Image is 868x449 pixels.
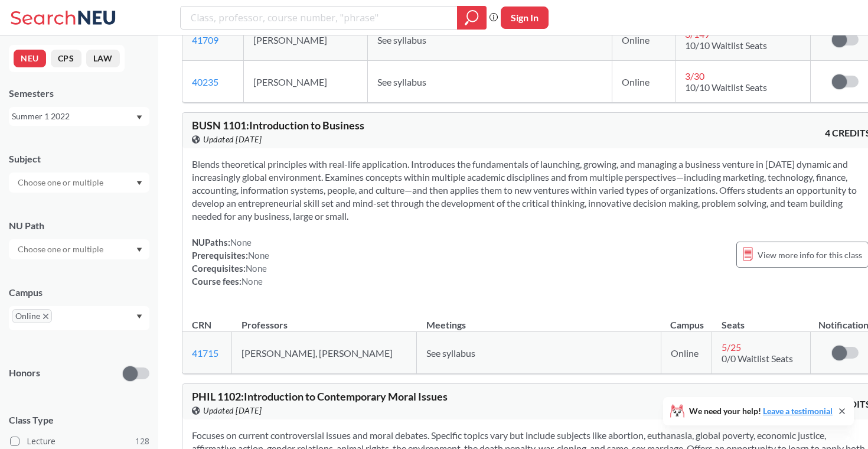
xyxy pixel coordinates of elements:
div: Campus [9,286,149,299]
span: 5 / 25 [722,341,741,353]
span: See syllabus [426,347,475,359]
div: OnlineX to remove pillDropdown arrow [9,306,149,330]
a: 41709 [192,34,218,45]
p: Honors [9,366,40,380]
div: Dropdown arrow [9,173,149,193]
span: 0/0 Waitlist Seats [722,353,793,364]
span: Class Type [9,414,149,427]
div: Dropdown arrow [9,239,149,259]
span: OnlineX to remove pill [12,309,52,323]
div: Summer 1 2022 [12,110,135,123]
div: Subject [9,152,149,165]
svg: magnifying glass [465,9,479,26]
th: Seats [712,307,811,332]
td: Online [661,332,712,374]
button: CPS [51,50,81,67]
span: None [246,263,267,274]
span: We need your help! [689,407,833,415]
a: 40235 [192,76,218,87]
a: Leave a testimonial [763,406,833,416]
button: LAW [86,50,120,67]
span: Updated [DATE] [203,133,262,146]
span: Blends theoretical principles with real-life application. Introduces the fundamentals of launchin... [192,158,857,222]
div: NU Path [9,219,149,232]
a: 41715 [192,347,218,359]
button: Sign In [501,6,549,29]
input: Choose one or multiple [12,175,111,190]
div: magnifying glass [457,6,487,30]
td: [PERSON_NAME] [243,19,368,61]
span: 10/10 Waitlist Seats [685,82,767,93]
div: CRN [192,318,211,331]
div: Semesters [9,87,149,100]
th: Professors [232,307,417,332]
span: None [242,276,263,287]
span: PHIL 1102 : Introduction to Contemporary Moral Issues [192,390,448,403]
span: None [248,250,269,261]
svg: Dropdown arrow [136,115,142,120]
div: NUPaths: Prerequisites: Corequisites: Course fees: [192,236,269,288]
span: View more info for this class [758,248,862,262]
span: See syllabus [377,34,426,45]
input: Class, professor, course number, "phrase" [190,8,449,28]
span: Updated [DATE] [203,404,262,417]
td: [PERSON_NAME] [243,61,368,103]
span: 128 [135,435,149,448]
svg: Dropdown arrow [136,248,142,252]
span: See syllabus [377,76,426,87]
th: Meetings [417,307,661,332]
span: BUSN 1101 : Introduction to Business [192,119,364,132]
svg: Dropdown arrow [136,314,142,319]
span: None [230,237,252,248]
td: Online [612,61,676,103]
label: Lecture [10,434,149,449]
input: Choose one or multiple [12,242,111,256]
div: Summer 1 2022Dropdown arrow [9,107,149,126]
td: [PERSON_NAME], [PERSON_NAME] [232,332,417,374]
span: 3 / 30 [685,70,704,82]
td: Online [612,19,676,61]
th: Campus [661,307,712,332]
svg: X to remove pill [43,314,48,319]
svg: Dropdown arrow [136,181,142,186]
button: NEU [14,50,46,67]
span: 10/10 Waitlist Seats [685,40,767,51]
